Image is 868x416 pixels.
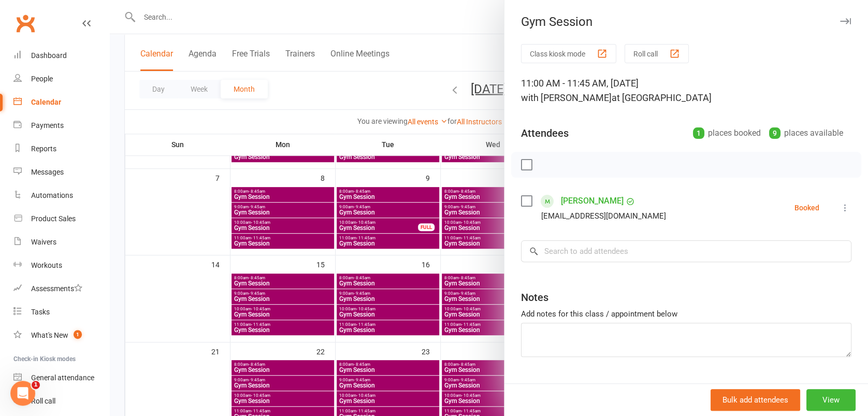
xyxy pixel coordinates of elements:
[13,184,109,207] a: Automations
[13,114,109,137] a: Payments
[794,204,819,211] div: Booked
[13,366,109,390] a: General attendance kiosk mode
[806,389,856,411] button: View
[13,207,109,231] a: Product Sales
[13,390,109,413] a: Roll call
[31,308,50,316] div: Tasks
[13,44,109,67] a: Dashboard
[74,330,82,339] span: 1
[521,290,548,305] div: Notes
[31,374,94,382] div: General attendance
[31,284,82,293] div: Assessments
[31,98,61,106] div: Calendar
[561,193,624,209] a: [PERSON_NAME]
[612,92,712,103] span: at [GEOGRAPHIC_DATA]
[31,214,76,223] div: Product Sales
[12,10,38,36] a: Clubworx
[693,126,761,140] div: places booked
[31,51,67,60] div: Dashboard
[521,76,851,105] div: 11:00 AM - 11:45 AM, [DATE]
[521,92,612,103] span: with [PERSON_NAME]
[13,91,109,114] a: Calendar
[13,67,109,91] a: People
[31,75,53,83] div: People
[711,389,800,411] button: Bulk add attendees
[31,238,56,246] div: Waivers
[769,127,780,139] div: 9
[13,300,109,324] a: Tasks
[13,277,109,300] a: Assessments
[769,126,843,140] div: places available
[13,324,109,347] a: What's New1
[31,331,68,339] div: What's New
[521,308,851,320] div: Add notes for this class / appointment below
[31,168,64,176] div: Messages
[13,161,109,184] a: Messages
[13,231,109,254] a: Waivers
[31,145,56,153] div: Reports
[31,121,64,130] div: Payments
[31,397,55,405] div: Roll call
[521,126,569,140] div: Attendees
[521,240,851,262] input: Search to add attendees
[504,15,868,29] div: Gym Session
[13,137,109,161] a: Reports
[31,191,73,199] div: Automations
[31,261,62,269] div: Workouts
[32,381,40,389] span: 1
[521,44,616,63] button: Class kiosk mode
[541,209,666,223] div: [EMAIL_ADDRESS][DOMAIN_NAME]
[625,44,689,63] button: Roll call
[693,127,704,139] div: 1
[10,381,35,406] iframe: Intercom live chat
[13,254,109,277] a: Workouts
